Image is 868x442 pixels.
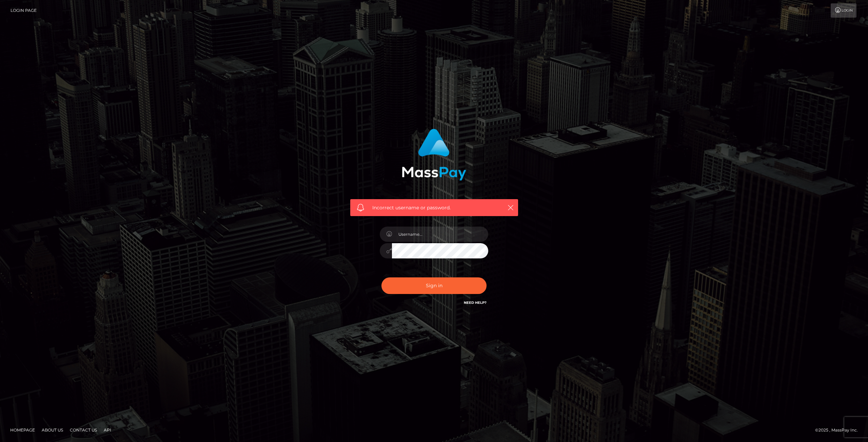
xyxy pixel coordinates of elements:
[815,426,863,434] div: © 2025 , MassPay Inc.
[7,425,38,435] a: Homepage
[39,425,66,435] a: About Us
[402,129,466,181] img: MassPay Login
[372,204,496,211] span: Incorrect username or password.
[11,3,37,18] a: Login Page
[464,300,487,305] a: Need Help?
[392,227,488,242] input: Username...
[101,425,114,435] a: API
[381,277,487,294] button: Sign in
[831,3,856,18] a: Login
[67,425,100,435] a: Contact Us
